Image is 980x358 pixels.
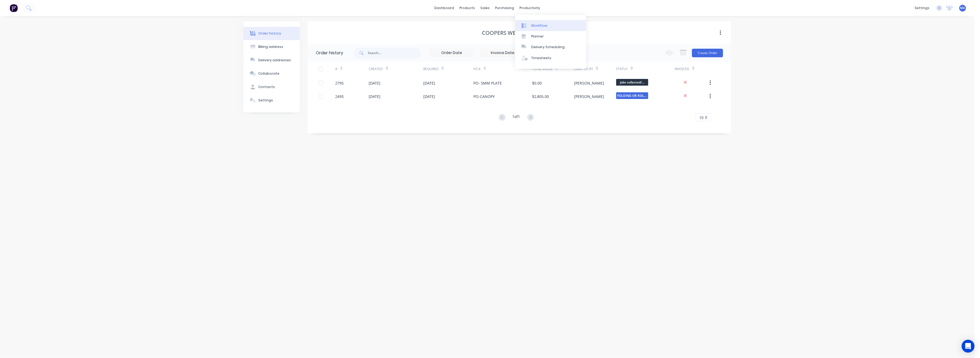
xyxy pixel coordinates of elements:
[244,40,300,54] button: Billing address
[335,62,369,76] div: #
[531,23,547,28] div: Workflow
[259,44,283,49] div: Billing address
[912,4,932,12] div: settings
[517,4,543,12] div: productivity
[675,62,708,76] div: Invoiced
[244,94,300,107] button: Settings
[244,80,300,94] button: Contacts
[335,67,338,71] div: #
[335,80,344,86] div: 2795
[493,4,517,12] div: purchasing
[616,92,648,99] span: FOLDING OR ROLL...
[616,62,675,76] div: Status
[616,79,648,86] span: jobs collected/...
[369,62,423,76] div: Created
[259,98,273,103] div: Settings
[316,50,343,56] div: Order history
[513,114,520,121] div: 1 of 1
[574,62,616,76] div: Created By
[259,71,280,76] div: Collaborate
[244,67,300,80] button: Collaborate
[474,80,502,86] div: PO- 5MM PLATE
[960,6,965,10] span: MA
[515,31,586,42] a: Planner
[515,53,586,63] a: Timesheets
[368,48,421,58] input: Search...
[369,67,383,71] div: Created
[478,4,493,12] div: sales
[699,115,704,120] span: 10
[474,94,495,99] div: PO-CANOPY
[244,54,300,67] button: Delivery addresses
[482,30,557,36] div: Coopers Welding Services
[515,42,586,52] a: Delivery Scheduling
[480,49,525,57] input: Invoice Date
[369,80,381,86] div: [DATE]
[335,94,344,99] div: 2495
[531,56,551,60] div: Timesheets
[962,340,975,353] div: Open Intercom Messenger
[532,94,549,99] div: $2,805.00
[259,58,291,63] div: Delivery addresses
[423,80,435,86] div: [DATE]
[574,94,604,99] div: [PERSON_NAME]
[531,34,544,39] div: Planner
[423,67,439,71] div: Required
[692,49,723,57] button: Create Order
[675,67,690,71] div: Invoiced
[532,80,542,86] div: $0.00
[515,20,586,31] a: Workflow
[244,27,300,40] button: Order history
[531,45,565,49] div: Delivery Scheduling
[259,85,275,89] div: Contacts
[474,67,481,71] div: PO #
[423,62,474,76] div: Required
[259,31,281,36] div: Order history
[432,4,457,12] a: dashboard
[457,4,478,12] div: products
[423,94,435,99] div: [DATE]
[474,62,532,76] div: PO #
[10,4,18,12] img: Factory
[616,67,628,71] div: Status
[429,49,474,57] input: Order Date
[574,80,604,86] div: [PERSON_NAME]
[369,94,381,99] div: [DATE]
